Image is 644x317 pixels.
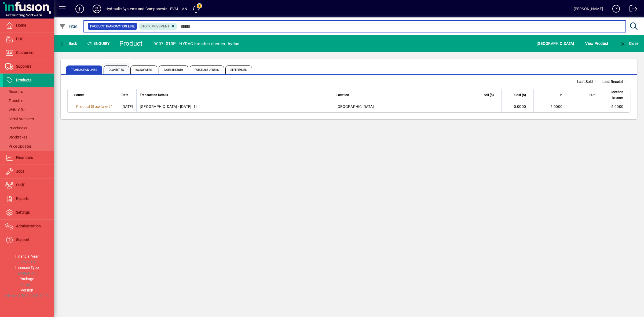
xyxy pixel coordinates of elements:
span: View Product [585,39,608,48]
a: Knowledge Base [608,1,620,19]
div: 0007L010P - HYDAC breather element hydac [153,39,239,48]
span: Sales History [159,65,188,74]
button: View Product [584,39,610,48]
div: Sell ($) [473,92,499,98]
span: # [108,104,111,109]
app-page-header-button: Close enquiry [614,39,644,48]
a: Transfers [3,96,54,105]
span: Filter [59,24,77,28]
div: Location [336,92,466,98]
span: Customers [16,50,34,55]
span: Licensee Type [15,265,39,270]
a: Stocktakes [3,133,54,142]
a: POS [3,32,54,46]
mat-chip: Product Transaction Type: Stock movement [138,23,178,30]
span: Reports [16,196,29,201]
span: Back [59,41,77,46]
button: Profile [88,4,105,14]
span: Support [16,238,30,242]
a: Administration [3,220,54,233]
a: Customers [3,46,54,60]
span: Administration [16,224,41,228]
span: Settings [16,210,30,214]
span: References [225,65,252,74]
span: Stock movement [141,24,169,28]
span: Receipts [5,89,23,94]
a: Settings [3,206,54,219]
span: Location [336,92,349,98]
a: Jobs [3,165,54,178]
span: Product Transaction Line [90,24,135,29]
div: Source [74,92,115,98]
button: Add [71,4,88,14]
span: Products [16,78,31,82]
span: Financials [16,155,33,160]
a: Suppliers [3,60,54,73]
span: Source [74,92,84,98]
span: - [595,79,596,84]
span: Jobs [16,169,24,173]
a: Staff [3,178,54,192]
a: Financials [3,151,54,165]
a: Home [3,19,54,32]
span: Last Receipt [602,79,625,85]
td: [DATE] [118,101,136,112]
a: Price Updates [3,142,54,151]
span: Quantities [104,65,129,74]
span: In [560,92,562,98]
span: Transaction Lines [66,65,102,74]
span: Financial Year [15,254,39,258]
span: POS [16,37,23,41]
div: [PERSON_NAME] [574,5,603,13]
a: Support [3,233,54,247]
span: [GEOGRAPHIC_DATA] [537,39,574,48]
span: Transfers [5,99,24,103]
span: Date [122,92,128,98]
button: [GEOGRAPHIC_DATA] [535,39,575,48]
span: Suppliers [16,64,31,68]
app-page-header-button: Back [54,39,83,48]
a: Serial Numbers [3,114,54,123]
a: Pricebooks [3,123,54,133]
span: Out [590,92,595,98]
div: Hydraulic Systems and Components - EVAL - AN [105,5,187,13]
span: Serial Numbers [5,117,34,121]
a: Receipts [3,87,54,96]
span: Transaction Details [140,92,168,98]
span: Backorders [130,65,157,74]
td: [GEOGRAPHIC_DATA] - [DATE] [1] [136,101,333,112]
td: 0.0000 [501,101,533,112]
a: Product Stocktake#1 [74,104,115,110]
span: Location Balance [601,89,623,101]
span: Package [20,277,34,281]
span: Cost ($) [514,92,526,98]
div: Cost ($) [505,92,531,98]
span: Write Offs [5,108,25,112]
span: Close [620,41,638,46]
span: Product Stocktake [76,104,108,109]
span: Price Updates [5,144,32,148]
a: Write Offs [3,105,54,114]
span: Sell ($) [484,92,494,98]
span: 5.0000 [550,104,563,109]
span: Version [21,288,33,292]
a: Reports [3,192,54,206]
span: Last Sold [577,79,595,85]
span: - [625,79,626,84]
div: Enquiry [83,39,115,48]
button: Back [58,39,79,48]
span: Staff [16,183,24,187]
span: 1 [111,104,113,109]
span: [GEOGRAPHIC_DATA] [336,104,374,109]
button: Filter [58,21,79,31]
span: Purchase Orders [190,65,224,74]
span: Pricebooks [5,126,27,130]
span: Stocktakes [5,135,27,139]
td: 5.0000 [598,101,630,112]
div: Date [122,92,133,98]
a: Logout [625,1,637,19]
button: Close [618,39,640,48]
div: Product [119,39,143,48]
span: Home [16,23,26,27]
